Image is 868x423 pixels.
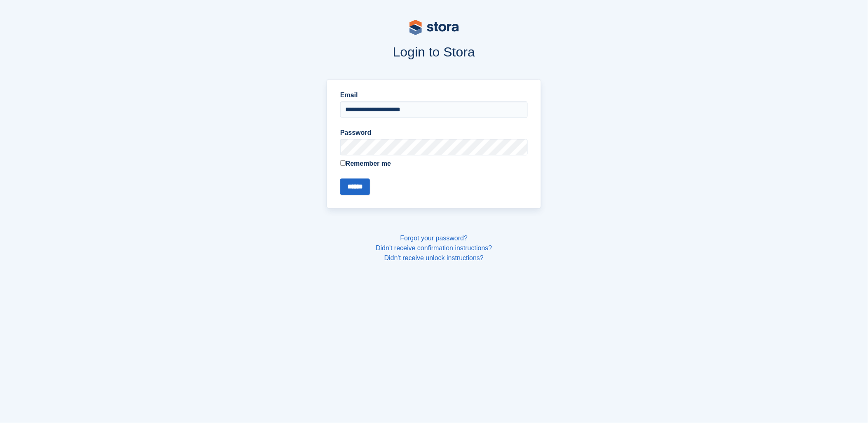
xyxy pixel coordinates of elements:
label: Password [340,128,528,138]
img: stora-logo-53a41332b3708ae10de48c4981b4e9114cc0af31d8433b30ea865607fb682f29.svg [409,20,459,35]
label: Email [340,90,528,100]
a: Didn't receive unlock instructions? [384,254,484,261]
h1: Login to Stora [170,45,699,59]
a: Forgot your password? [400,235,468,242]
label: Remember me [340,159,528,169]
a: Didn't receive confirmation instructions? [376,244,492,251]
input: Remember me [340,160,346,166]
